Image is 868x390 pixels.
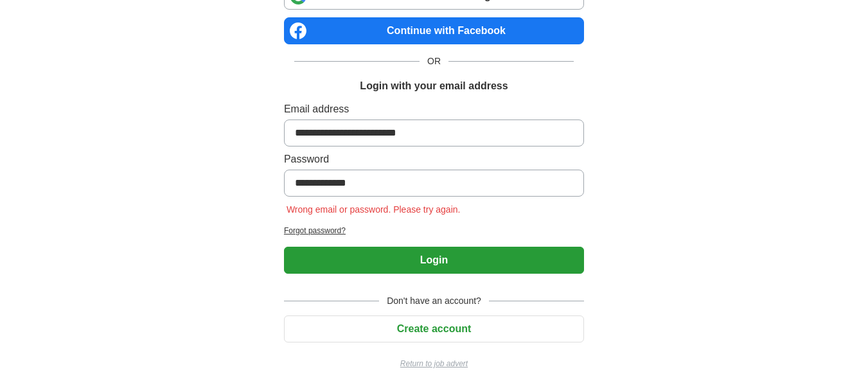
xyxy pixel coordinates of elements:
label: Email address [284,102,584,117]
a: Create account [284,323,584,334]
span: Wrong email or password. Please try again. [284,204,463,215]
h1: Login with your email address [360,78,508,94]
button: Login [284,247,584,274]
a: Continue with Facebook [284,17,584,44]
button: Create account [284,315,584,342]
span: OR [420,55,448,68]
label: Password [284,152,584,167]
a: Forgot password? [284,225,584,236]
span: Don't have an account? [379,294,489,308]
a: Return to job advert [284,358,584,369]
